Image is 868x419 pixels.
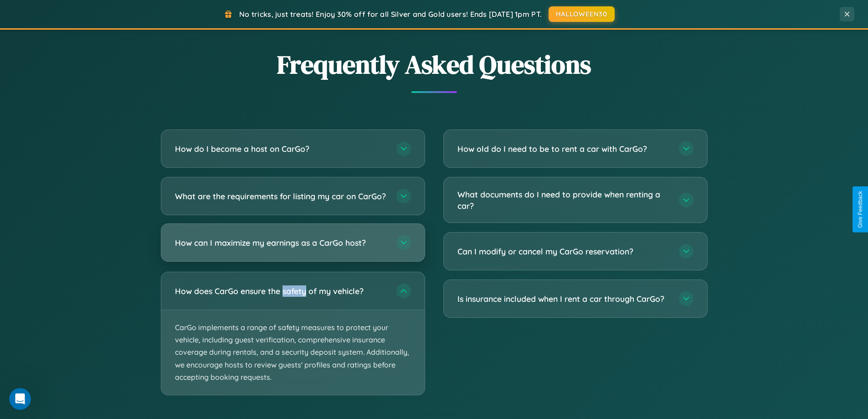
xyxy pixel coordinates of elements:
[175,143,387,155] h3: How do I become a host on CarGo?
[857,191,863,228] div: Give Feedback
[161,310,425,395] p: CarGo implements a range of safety measures to protect your vehicle, including guest verification...
[457,293,670,305] h3: Is insurance included when I rent a car through CarGo?
[175,237,387,248] h3: How can I maximize my earnings as a CarGo host?
[457,189,670,211] h3: What documents do I need to provide when renting a car?
[239,10,542,19] span: No tricks, just treats! Enjoy 30% off for all Silver and Gold users! Ends [DATE] 1pm PT.
[161,47,708,82] h2: Frequently Asked Questions
[175,285,387,297] h3: How does CarGo ensure the safety of my vehicle?
[457,143,670,155] h3: How old do I need to be to rent a car with CarGo?
[9,388,31,410] iframe: Intercom live chat
[549,6,615,22] button: HALLOWEEN30
[175,191,387,202] h3: What are the requirements for listing my car on CarGo?
[457,246,670,257] h3: Can I modify or cancel my CarGo reservation?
